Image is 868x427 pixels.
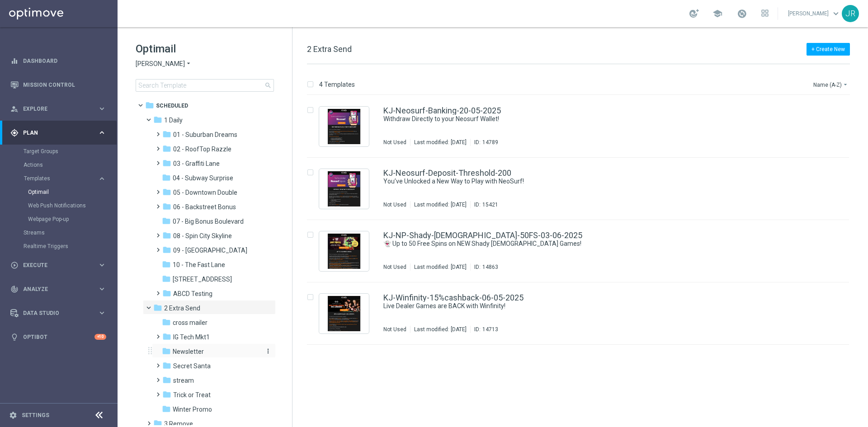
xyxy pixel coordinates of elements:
div: ID: [470,263,498,271]
button: play_circle_outline Execute keyboard_arrow_right [10,262,107,269]
i: keyboard_arrow_right [98,104,106,113]
span: Newsletter [173,347,204,356]
i: folder [162,289,171,298]
button: Data Studio keyboard_arrow_right [10,310,107,317]
a: Actions [24,161,94,169]
span: Templates [24,176,89,181]
i: equalizer [10,57,19,65]
span: IG Tech Mkt1 [173,333,210,341]
div: Last modified: [DATE] [410,201,470,208]
div: 👻 Up to 50 Free Spins on NEW Shady Lady Games! [383,239,811,248]
a: [PERSON_NAME]keyboard_arrow_down [787,7,842,20]
a: Settings [22,413,49,418]
i: folder [162,159,171,168]
span: 10 - The Fast Lane [173,261,225,269]
span: Plan [23,130,98,136]
button: + Create New [807,43,850,56]
i: folder [162,274,171,283]
i: gps_fixed [10,129,19,137]
div: +10 [94,334,106,340]
i: folder [162,216,171,225]
div: Analyze [10,285,98,293]
div: ID: [470,139,498,146]
div: Actions [24,158,117,172]
div: 14863 [482,263,498,271]
a: Streams [24,229,94,236]
div: JR [842,5,859,22]
span: Data Studio [23,310,98,316]
i: folder [162,173,171,182]
span: 07 - Big Bonus Boulevard [173,217,244,225]
div: Not Used [383,201,406,208]
div: Press SPACE to select this row. [298,95,866,158]
i: folder [162,245,171,254]
button: Name (A-Z)arrow_drop_down [812,79,850,90]
div: Withdraw Directly to your Neosurf Wallet! [383,115,811,123]
span: Secret Santa [173,362,211,370]
div: ID: [470,201,498,208]
span: 05 - Downtown Double [173,188,237,197]
h1: Optimail [136,42,274,56]
span: Scheduled [156,102,188,110]
i: keyboard_arrow_right [98,128,106,137]
a: KJ-Winfinity-15%cashback-06-05-2025 [383,294,524,302]
span: stream [173,376,194,385]
i: folder [162,130,171,139]
i: folder [145,101,154,110]
span: 11 - 31st Ave [173,275,232,283]
span: 06 - Backstreet Bonus [173,203,236,211]
i: folder [162,231,171,240]
div: Templates [24,172,117,226]
i: folder [162,202,171,211]
i: track_changes [10,285,19,293]
i: settings [9,411,17,419]
i: arrow_drop_down [185,60,192,68]
span: 1 Daily [164,116,183,124]
a: Optibot [23,325,94,349]
i: keyboard_arrow_right [98,261,106,269]
a: KJ-Neosurf-Banking-20-05-2025 [383,107,501,115]
div: Web Push Notifications [28,199,117,212]
div: Execute [10,261,98,269]
span: keyboard_arrow_down [831,9,841,19]
span: Explore [23,106,98,112]
i: lightbulb [10,333,19,341]
div: Press SPACE to select this row. [298,158,866,220]
div: 14789 [482,139,498,146]
a: KJ-NP-Shady-[DEMOGRAPHIC_DATA]-50FS-03-06-2025 [383,231,582,239]
span: 2 Extra Send [307,44,352,54]
span: ABCD Testing [173,290,212,298]
i: keyboard_arrow_right [98,309,106,317]
div: Press SPACE to select this row. [298,220,866,282]
span: Winter Promo [173,405,212,413]
div: Streams [24,226,117,239]
button: person_search Explore keyboard_arrow_right [10,105,107,113]
span: cross mailer [173,319,208,327]
i: keyboard_arrow_right [98,174,106,183]
button: lightbulb Optibot +10 [10,333,107,341]
span: school [712,9,722,19]
div: Explore [10,105,98,113]
a: 👻 Up to 50 Free Spins on NEW Shady [DEMOGRAPHIC_DATA] Games! [383,239,790,248]
div: 14713 [482,326,498,333]
i: person_search [10,105,19,113]
i: folder [162,188,171,197]
div: Plan [10,129,98,137]
div: Webpage Pop-up [28,212,117,226]
span: Trick or Treat [173,391,211,399]
i: folder [153,115,162,124]
span: 2 Extra Send [164,304,200,312]
a: Webpage Pop-up [28,216,94,223]
div: Realtime Triggers [24,239,117,253]
button: more_vert [263,347,272,356]
div: Not Used [383,139,406,146]
i: folder [162,260,171,269]
div: Data Studio [10,309,98,317]
div: track_changes Analyze keyboard_arrow_right [10,286,107,293]
a: Target Groups [24,148,94,155]
a: Withdraw Directly to your Neosurf Wallet! [383,115,790,123]
button: equalizer Dashboard [10,57,107,65]
a: Web Push Notifications [28,202,94,209]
